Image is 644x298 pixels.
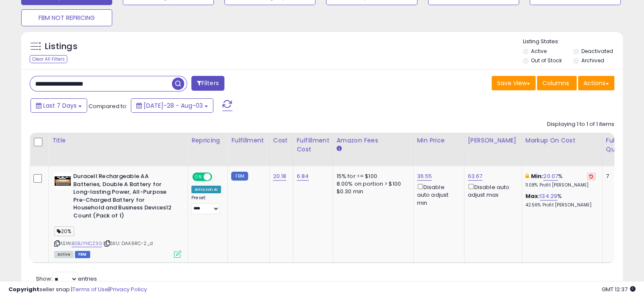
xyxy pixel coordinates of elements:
[21,9,112,26] button: FBM NOT REPRICING
[468,136,518,145] div: [PERSON_NAME]
[525,182,596,188] p: 11.08% Profit [PERSON_NAME]
[75,251,90,258] span: FBM
[531,47,547,55] label: Active
[54,251,74,258] span: All listings currently available for purchase on Amazon
[231,172,248,181] small: FBM
[525,136,599,145] div: Markup on Cost
[30,55,67,63] div: Clear All Filters
[581,57,604,64] label: Archived
[8,285,39,293] strong: Copyright
[468,172,483,181] a: 63.67
[525,192,540,200] b: Max:
[131,98,213,113] button: [DATE]-28 - Aug-03
[297,172,309,181] a: 6.84
[54,226,74,236] span: 20%
[30,98,87,113] button: Last 7 Days
[52,136,184,145] div: Title
[191,136,224,145] div: Repricing
[537,76,577,90] button: Columns
[581,47,613,55] label: Deactivated
[337,180,407,188] div: 8.00% on portion > $100
[337,145,342,153] small: Amazon Fees.
[191,186,221,193] div: Amazon AI
[211,173,224,181] span: OFF
[45,41,77,53] h5: Listings
[525,173,596,188] div: %
[606,173,632,180] div: 7
[522,133,602,166] th: The percentage added to the cost of goods (COGS) that forms the calculator for Min & Max prices.
[110,285,147,293] a: Privacy Policy
[417,136,461,145] div: Min Price
[523,38,623,46] p: Listing States:
[72,285,108,293] a: Terms of Use
[417,182,458,207] div: Disable auto adjust min
[578,76,614,90] button: Actions
[191,76,224,91] button: Filters
[54,173,181,257] div: ASIN:
[36,275,97,283] span: Show: entries
[540,192,557,201] a: 134.29
[542,79,569,87] span: Columns
[337,136,410,145] div: Amazon Fees
[547,120,614,128] div: Displaying 1 to 1 of 1 items
[72,240,102,247] a: B0BJYNCZ3G
[492,76,536,90] button: Save View
[273,172,287,181] a: 20.18
[337,188,407,195] div: $0.30 min
[273,136,290,145] div: Cost
[543,172,558,181] a: 20.07
[468,182,515,199] div: Disable auto adjust max
[531,172,544,180] b: Min:
[297,136,329,154] div: Fulfillment Cost
[8,286,147,294] div: seller snap | |
[193,173,204,181] span: ON
[531,57,562,64] label: Out of Stock
[88,102,127,110] span: Compared to:
[144,101,203,110] span: [DATE]-28 - Aug-03
[525,192,596,208] div: %
[54,173,71,189] img: 41-UjilrV3L._SL40_.jpg
[606,136,635,154] div: Fulfillable Quantity
[43,101,77,110] span: Last 7 Days
[525,202,596,208] p: 42.56% Profit [PERSON_NAME]
[417,172,432,181] a: 36.55
[231,136,265,145] div: Fulfillment
[103,240,153,247] span: | SKU: DAA6RC-2_d
[602,285,636,293] span: 2025-08-11 12:37 GMT
[73,173,176,222] b: Duracell Rechargeable AA Batteries, Double A Battery for Long-lasting Power, All-Purpose Pre-Char...
[191,195,221,214] div: Preset:
[337,173,407,180] div: 15% for <= $100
